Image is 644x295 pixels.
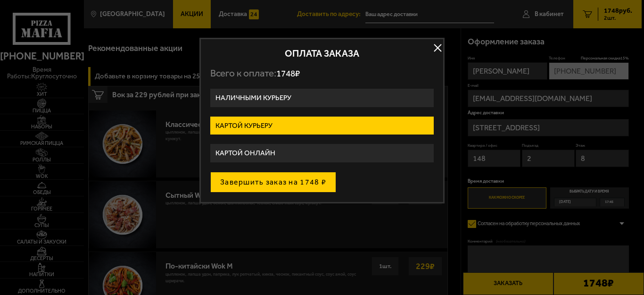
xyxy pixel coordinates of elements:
[210,67,434,79] p: Всего к оплате:
[210,172,336,193] button: Завершить заказ на 1748 ₽
[210,117,434,135] label: Картой курьеру
[210,89,434,107] label: Наличными курьеру
[276,68,300,79] span: 1748 ₽
[210,49,434,58] h2: Оплата заказа
[210,144,434,162] label: Картой онлайн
